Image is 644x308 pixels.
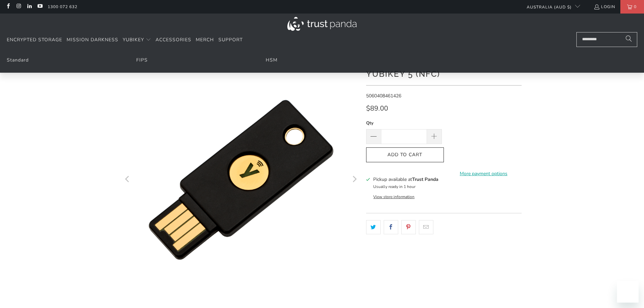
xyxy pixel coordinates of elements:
a: Standard [7,57,29,63]
span: Mission Darkness [67,37,118,43]
a: Accessories [156,32,191,48]
b: Trust Panda [412,176,438,183]
span: Merch [196,37,214,43]
a: Merch [196,32,214,48]
button: Next [349,62,360,298]
button: Add to Cart [366,147,444,163]
span: $89.00 [366,104,388,113]
a: 1300 072 632 [48,3,77,10]
a: Trust Panda Australia on LinkedIn [26,4,32,9]
a: YubiKey 5 (NFC) - Trust Panda [123,62,359,298]
a: Encrypted Storage [7,32,62,48]
a: Share this on Pinterest [401,220,416,234]
a: Trust Panda Australia on Instagram [16,4,21,9]
a: More payment options [446,170,522,177]
span: 5060408461426 [366,93,401,99]
span: Encrypted Storage [7,37,62,43]
button: Search [620,32,637,47]
a: Trust Panda Australia on Facebook [5,4,11,9]
span: YubiKey [123,37,144,43]
a: Login [594,3,615,10]
a: Share this on Facebook [384,220,398,234]
h1: YubiKey 5 (NFC) [366,67,522,80]
a: Trust Panda Australia on YouTube [37,4,43,9]
span: Add to Cart [373,152,437,158]
summary: YubiKey [123,32,151,48]
input: Search... [576,32,637,47]
span: Support [218,37,243,43]
a: Email this to a friend [419,220,433,234]
a: Share this on Twitter [366,220,381,234]
nav: Translation missing: en.navigation.header.main_nav [7,32,243,48]
a: FIPS [136,57,148,63]
span: Accessories [156,37,191,43]
button: Previous [122,62,133,298]
a: Support [218,32,243,48]
a: HSM [266,57,278,63]
iframe: Button to launch messaging window [617,281,639,303]
img: Trust Panda Australia [287,17,357,31]
button: View store information [373,194,414,199]
small: Usually ready in 1 hour [373,184,415,189]
label: Qty [366,119,442,127]
a: Mission Darkness [67,32,118,48]
h3: Pickup available at [373,176,438,183]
